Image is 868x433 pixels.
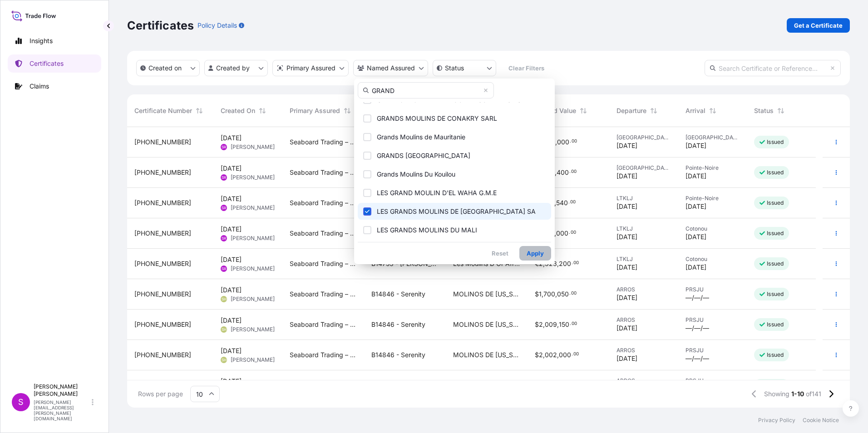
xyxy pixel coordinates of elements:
p: Apply [527,249,544,258]
button: Grands Moulins Du Kouilou [358,166,551,182]
button: Apply [519,246,551,261]
button: GRANDS MOULINS DE CONAKRY SARL [358,110,551,127]
span: Grands Moulins de Mauritanie [377,133,465,142]
span: Grands Moulins Du Kouilou [377,170,455,179]
p: Reset [492,249,508,258]
button: GRANDS [GEOGRAPHIC_DATA] [358,147,551,164]
div: Select Option [358,102,551,238]
input: Search named assured [358,82,494,98]
span: GRANDS MOULINS DE CONAKRY SARL [377,114,497,123]
span: GRANDS [GEOGRAPHIC_DATA] [377,151,470,160]
button: LES GRANDS MOULINS DE [GEOGRAPHIC_DATA] SA [358,203,551,220]
span: LES GRAND MOULIN D'EL WAHA G.M.E [377,188,497,197]
span: LES GRANDS MOULINS DE [GEOGRAPHIC_DATA] SA [377,207,536,216]
span: LES GRANDS MOULINS DU MALI [377,226,477,235]
div: cargoOwner Filter options [354,79,555,264]
button: LES GRAND MOULIN D'EL WAHA G.M.E [358,184,551,201]
button: Reset [484,246,516,261]
button: Grands Moulins de Mauritanie [358,128,551,145]
button: LES GRANDS MOULINS DU MALI [358,221,551,238]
